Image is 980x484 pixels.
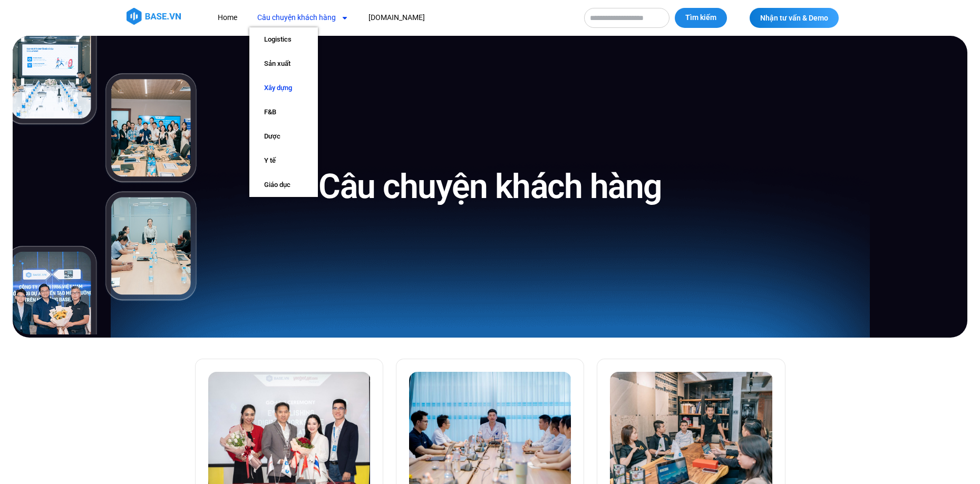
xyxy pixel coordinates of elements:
[249,27,318,52] a: Logistics
[249,27,318,197] ul: Câu chuyện khách hàng
[685,13,716,23] span: Tìm kiếm
[249,100,318,124] a: F&B
[249,76,318,100] a: Xây dựng
[361,8,433,27] a: [DOMAIN_NAME]
[210,8,245,27] a: Home
[318,165,662,209] h1: Câu chuyện khách hàng
[760,14,828,22] span: Nhận tư vấn & Demo
[750,8,839,28] a: Nhận tư vấn & Demo
[249,173,318,197] a: Giáo dục
[210,8,574,27] nav: Menu
[675,8,727,28] button: Tìm kiếm
[249,149,318,173] a: Y tế
[249,8,356,27] a: Câu chuyện khách hàng
[249,52,318,76] a: Sản xuất
[249,124,318,149] a: Dược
